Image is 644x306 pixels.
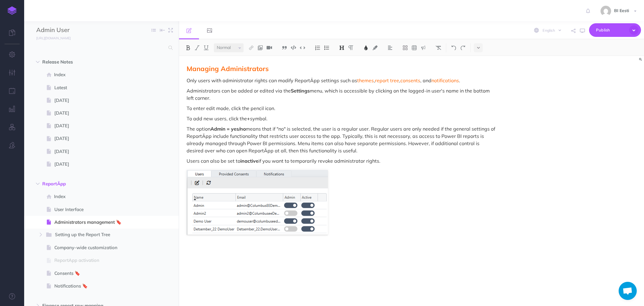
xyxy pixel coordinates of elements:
p: Administrators can be added or edited via the menu, which is accessible by clicking on the logged... [187,87,497,102]
span: User Interface [54,206,143,213]
img: Inline code button [300,45,305,50]
img: Clear styles button [436,45,441,50]
img: Redo [460,45,466,50]
img: Paragraph button [348,45,354,50]
strong: Admin = yes/no [210,126,246,132]
span: Notifications 🔖 [54,282,143,290]
strong: Settings [291,88,310,94]
span: [DATE] [54,148,143,155]
span: [DATE] [54,161,143,168]
span: [DATE] [54,122,143,129]
div: Avatud vestlus [619,282,637,300]
img: Bold button [185,45,191,50]
img: logo-mark.svg [8,6,17,15]
span: [DATE] [54,135,143,142]
img: Text color button [363,45,369,50]
img: Undo [451,45,457,50]
input: Search [36,42,165,53]
p: Users can also be set to if you want to temporarily revoke administrator rights. [187,157,497,164]
img: Add image button [258,45,263,50]
span: Administrators management 🔖 [54,219,143,226]
img: Callout dropdown menu button [421,45,426,50]
input: Documentation Name [36,26,107,35]
span: Latest [54,84,143,91]
img: Unordered list button [324,45,329,50]
img: Alignment dropdown menu button [387,45,393,50]
span: Managing Administrators [187,64,269,73]
span: [DATE] [54,97,143,104]
strong: + [247,116,250,122]
span: Index [54,71,143,78]
img: F295fAs0vrJRqmt7tUS1.png [187,170,328,235]
span: ReportApp activation [54,257,143,264]
span: BI Eesti [611,8,632,13]
a: notifications [431,77,459,83]
img: Code block button [291,45,296,50]
img: Blockquote button [282,45,287,50]
span: ReportÄpp [42,180,135,187]
span: Release Notes [42,58,135,66]
a: [URL][DOMAIN_NAME] [24,35,77,41]
img: Underline button [203,45,209,50]
a: themes [357,77,374,83]
span: Consents 🔖 [54,270,143,277]
img: Create table button [412,45,417,50]
p: To add new users, click the symbol. [187,115,497,122]
img: Link button [248,45,254,50]
p: To enter edit mode, click the pencil icon. [187,105,497,112]
img: Add video button [267,45,272,50]
span: Index [54,193,143,200]
p: The option means that if "no" is selected, the user is a regular user. Regular users are only nee... [187,125,497,154]
img: 9862dc5e82047a4d9ba6d08c04ce6da6.jpg [601,6,611,16]
small: [URL][DOMAIN_NAME] [36,36,71,40]
p: Only users with administrator rights can modify ReportÄpp settings such as , , , and . [187,77,497,84]
img: Headings dropdown button [339,45,344,50]
span: Setting up the Report Tree [55,231,133,239]
img: Italic button [194,45,200,50]
img: Text background color button [372,45,378,50]
a: consents [400,77,420,83]
span: Publish [596,25,626,35]
span: Company-wide customization [54,244,143,251]
button: Publish [589,23,641,37]
strong: inactive [240,158,258,164]
span: [DATE] [54,109,143,117]
a: report tree [375,77,399,83]
img: Ordered list button [315,45,320,50]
